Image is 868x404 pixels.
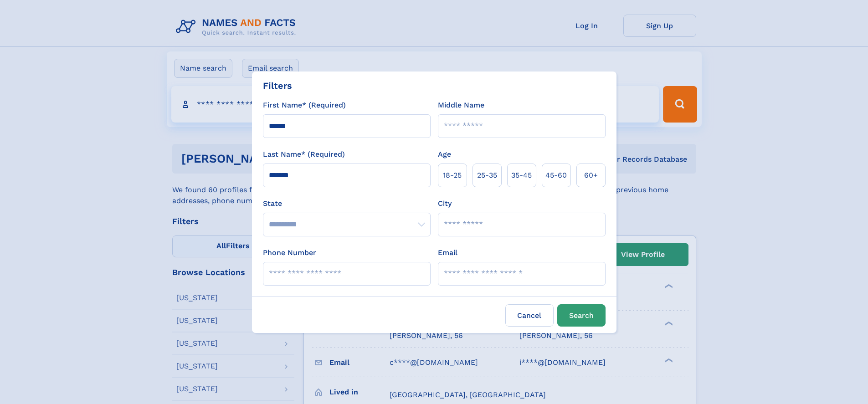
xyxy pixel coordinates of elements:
[438,198,452,209] label: City
[443,170,462,181] span: 18‑25
[438,100,484,111] label: Middle Name
[584,170,598,181] span: 60+
[263,149,345,160] label: Last Name* (Required)
[438,247,457,258] label: Email
[438,149,451,160] label: Age
[263,100,346,111] label: First Name* (Required)
[263,247,316,258] label: Phone Number
[545,170,567,181] span: 45‑60
[557,304,606,327] button: Search
[505,304,554,327] label: Cancel
[511,170,532,181] span: 35‑45
[477,170,497,181] span: 25‑35
[263,79,292,92] div: Filters
[263,198,431,209] label: State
